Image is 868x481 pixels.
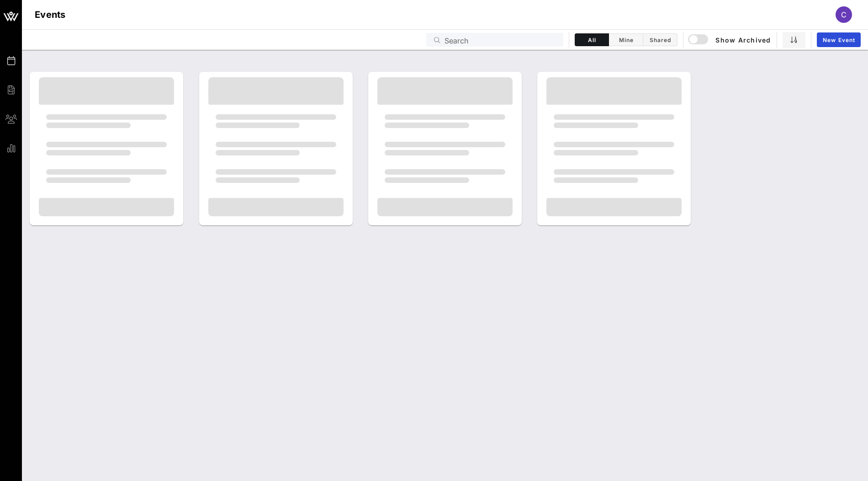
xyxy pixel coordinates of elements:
span: Mine [614,37,637,43]
span: Show Archived [689,34,771,45]
button: Mine [609,33,643,46]
button: All [575,33,609,46]
span: Shared [649,37,672,43]
div: C [836,6,852,23]
h1: Events [35,7,66,22]
button: Shared [643,33,677,46]
span: All [581,37,603,43]
span: C [841,10,847,19]
span: New Event [822,37,855,43]
a: New Event [817,32,861,47]
button: Show Archived [689,32,771,48]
